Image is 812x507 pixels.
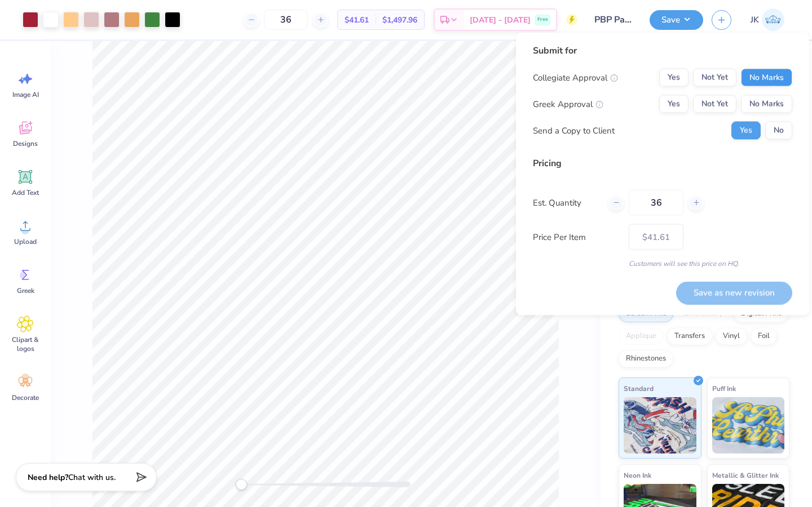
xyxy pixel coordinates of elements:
img: Joshua Kelley [762,8,784,31]
span: Image AI [12,90,39,99]
span: Clipart & logos [7,335,44,353]
div: Submit for [533,44,792,57]
input: Untitled Design [586,8,641,31]
div: Rhinestones [619,350,673,367]
span: Metallic & Glitter Ink [712,469,779,481]
button: Not Yet [693,95,736,113]
span: [DATE] - [DATE] [470,14,531,26]
button: Yes [659,95,689,113]
span: Decorate [12,393,39,402]
span: Chat with us. [68,472,116,483]
button: Yes [731,122,761,140]
span: Neon Ink [624,469,651,481]
button: Save [650,10,703,30]
button: Not Yet [693,69,736,87]
span: Greek [17,286,34,295]
div: Pricing [533,157,792,170]
div: Collegiate Approval [533,71,618,84]
strong: Need help? [28,472,68,483]
span: Standard [624,383,654,394]
span: Puff Ink [712,383,736,394]
span: Add Text [12,188,39,197]
div: Accessibility label [236,479,247,490]
button: No Marks [741,69,792,87]
img: Puff Ink [712,397,785,453]
input: – – [629,190,683,216]
span: Free [537,16,548,24]
div: Send a Copy to Client [533,124,615,137]
span: Upload [14,237,37,246]
span: $1,497.96 [382,14,417,26]
label: Est. Quantity [533,196,600,209]
label: Price Per Item [533,230,620,243]
button: No Marks [741,95,792,113]
div: Applique [619,328,664,345]
a: JK [745,8,789,31]
div: Foil [751,328,777,345]
div: Greek Approval [533,97,603,110]
img: Standard [624,397,696,453]
button: Yes [659,69,689,87]
button: No [765,122,792,140]
input: – – [264,10,308,30]
span: $41.61 [345,14,369,26]
span: Designs [13,139,38,148]
span: JK [751,14,759,26]
div: Vinyl [716,328,747,345]
div: Transfers [667,328,712,345]
div: Customers will see this price on HQ. [533,259,792,269]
